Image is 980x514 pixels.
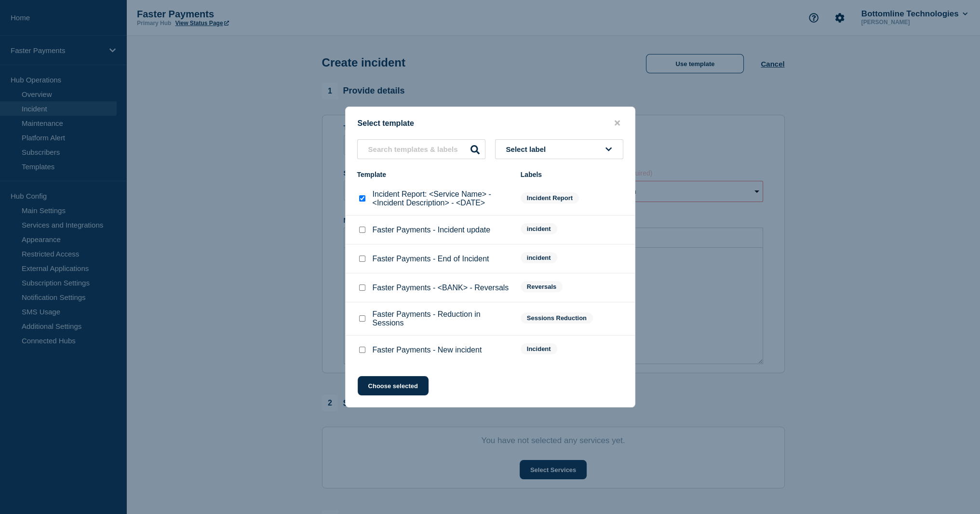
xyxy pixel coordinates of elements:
p: Faster Payments - End of Incident [373,255,489,263]
span: Reversals [521,281,563,292]
button: Select label [495,139,623,159]
p: Incident Report: <Service Name> - <Incident Description> - <DATE> [373,190,511,207]
span: Incident [521,343,557,354]
input: Faster Payments - <BANK> - Reversals checkbox [359,284,365,291]
span: Incident Report [521,192,579,203]
span: incident [521,252,557,263]
button: Choose selected [358,376,429,395]
span: Sessions Reduction [521,312,593,324]
input: Incident Report: <Service Name> - <Incident Description> - <DATE> checkbox [359,195,365,202]
input: Faster Payments - Incident update checkbox [359,227,365,233]
div: Template [357,171,511,178]
span: incident [521,223,557,234]
input: Faster Payments - Reduction in Sessions checkbox [359,315,365,322]
span: Select label [506,145,550,153]
p: Faster Payments - <BANK> - Reversals [373,284,509,292]
p: Faster Payments - New incident [373,346,482,354]
button: close button [612,119,623,128]
div: Labels [521,171,623,178]
input: Faster Payments - New incident checkbox [359,347,365,353]
p: Faster Payments - Incident update [373,226,491,234]
input: Search templates & labels [357,139,485,159]
p: Faster Payments - Reduction in Sessions [373,310,511,327]
input: Faster Payments - End of Incident checkbox [359,256,365,262]
div: Select template [346,119,635,128]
